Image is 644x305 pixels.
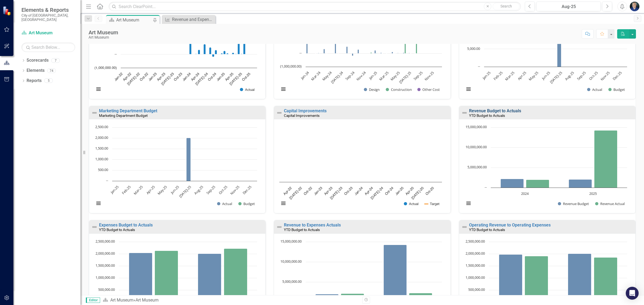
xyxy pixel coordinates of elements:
[368,70,378,81] text: Jan-25
[116,17,152,23] div: Art Museum
[485,185,487,189] text: --
[576,70,587,81] text: Sep-25
[284,228,320,232] small: YTD Budget to Actuals
[232,53,234,54] path: Apr-25, 107,456.57. Actual.
[335,43,336,53] path: Jun-24, 726,688.87. Design.
[277,10,448,98] div: Chart. Highcharts interactive chart.
[354,186,364,196] text: Jan-24
[51,58,60,63] div: 7
[466,251,485,256] text: 2,000,000.00
[391,87,412,92] text: Construction
[136,297,159,303] div: Art Museum
[608,87,625,92] button: Show Budget
[467,46,480,51] text: 5,000.00
[516,70,527,81] text: Apr-25
[493,3,519,10] button: Search
[110,297,133,303] a: Art Museum
[156,72,166,82] text: Apr-23
[568,254,591,302] path: 2025, 2,010,018.11. Operating Revenue.
[169,184,180,195] text: Jun-25
[96,263,115,268] text: 1,500,000.00
[558,201,589,206] button: Show Revenue Budget
[98,167,108,172] text: 500.00
[344,186,354,196] text: Oct-23
[276,224,283,230] img: Not Defined
[191,72,200,82] text: Apr-24
[324,49,325,53] path: Apr-24, 329,440.8. Design.
[274,106,451,214] div: Double-Click to Edit
[284,113,320,118] small: Capital Improvements
[96,251,115,256] text: 2,000,000.00
[398,70,412,84] text: [DATE]-25
[109,184,120,195] text: Jan-25
[96,275,115,280] text: 1,000,000.00
[99,222,153,228] a: Expenses Budget to Actuals
[283,186,292,196] text: Apr-22
[612,70,623,81] text: Dec-25
[321,70,333,82] text: May-24
[499,254,522,302] path: 2024, 1,970,053. Operating Revenue.
[198,254,221,302] path: 2025, 2,001,346. Expenses Budget.
[193,184,204,196] text: Aug-25
[375,50,376,53] path: Jan-25, 221,198.16. Design.
[189,42,192,54] path: Jan-24, 909,560.46. Actual.
[173,72,183,82] text: Oct-23
[221,53,223,54] path: Dec-24, 60,936. Actual.
[385,186,394,196] text: Oct-24
[469,113,505,118] small: YTD Budget to Actuals
[225,72,234,82] text: Apr-25
[313,186,323,196] text: Jan-23
[21,7,75,13] span: Elements & Reports
[356,70,367,81] text: Nov-24
[316,294,339,302] path: 2024, 1,970,053. Revenue Actual.
[182,72,192,82] text: Jan-24
[99,228,135,232] small: YTD Budget to Actuals
[499,254,591,302] g: Operating Revenue, bar series 1 of 2 with 2 bars.
[594,257,617,302] path: 2025, 1,854,897.14. Operating Expenses.
[417,87,440,92] button: Show Other Cost
[405,186,415,196] text: Apr-25
[466,144,487,149] text: 10,000,000.00
[129,253,221,302] g: Expenses Budget, bar series 1 of 2 with 2 bars.
[299,50,302,55] text: --
[21,30,75,36] a: Art Museum
[330,186,343,200] text: [DATE]-23
[122,72,132,82] text: Apr-22
[91,110,98,116] img: Not Defined
[163,16,214,23] a: Revenue and Expenses
[155,251,178,302] path: 2024, 2,133,132. Expenses Actual.
[525,256,548,302] path: 2024, 1,901,904. Operating Expenses.
[115,53,117,56] text: --
[224,51,226,54] path: Jan-25, 242,798.16. Actual.
[538,3,599,10] div: Aug-25
[564,70,575,81] text: Aug-25
[549,70,563,84] text: [DATE]-25
[425,186,435,196] text: Oct-25
[238,201,255,206] button: Show Budget
[47,68,56,73] div: 74
[299,70,310,81] text: Jan-24
[528,70,539,82] text: May-25
[280,199,287,207] button: View chart menu, Chart
[95,199,102,207] button: View chart menu, Chart
[280,239,302,244] text: 15,000,000.00
[95,157,108,161] text: 1,000.00
[277,125,445,212] svg: Interactive chart
[106,178,108,183] text: --
[92,10,263,98] div: Chart. Highcharts interactive chart.
[277,125,448,212] div: Chart. Highcharts interactive chart.
[521,191,529,196] text: 2024
[424,70,435,81] text: Nov-25
[404,202,419,206] button: Show Actual
[86,297,100,303] span: Editor
[218,184,228,195] text: Oct-25
[469,108,521,113] a: Revenue Budget to Actuals
[205,184,216,195] text: Sep-25
[425,202,440,206] button: Show Target
[466,275,485,280] text: 1,000,000.00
